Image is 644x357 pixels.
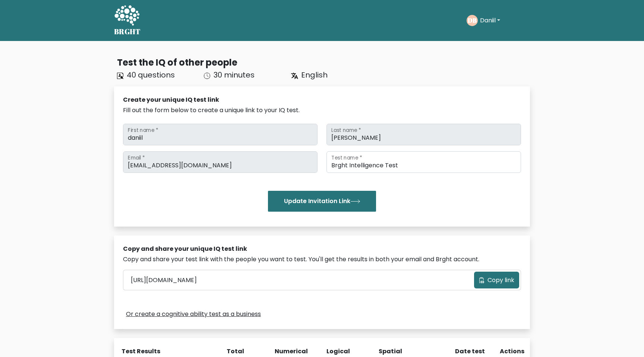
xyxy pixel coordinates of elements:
div: Total [222,347,244,356]
div: Test the IQ of other people [117,56,530,69]
h5: BRGHT [114,27,141,36]
input: Last name [326,124,521,145]
button: Update Invitation Link [268,191,376,212]
span: 30 minutes [214,70,255,80]
input: First name [123,124,318,145]
div: Fill out the form below to create a unique link to your IQ test. [123,106,521,115]
div: Copy and share your unique IQ test link [123,244,521,253]
button: Daniil [478,16,502,25]
span: 40 questions [127,70,175,80]
input: Test name [326,151,521,173]
input: Email [123,151,318,173]
div: Create your unique IQ test link [123,95,521,104]
div: Date test [430,347,491,356]
div: Test Results [121,347,214,356]
a: Or create a cognitive ability test as a business [126,310,261,319]
span: Copy link [487,276,514,285]
div: Logical [326,347,348,356]
span: English [301,70,328,80]
button: Copy link [474,272,519,288]
div: Spatial [379,347,400,356]
div: Copy and share your test link with the people you want to test. You'll get the results in both yo... [123,255,521,264]
div: Actions [500,347,525,356]
a: BRGHT [114,3,141,38]
text: DB [468,16,477,25]
div: Numerical [275,347,296,356]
